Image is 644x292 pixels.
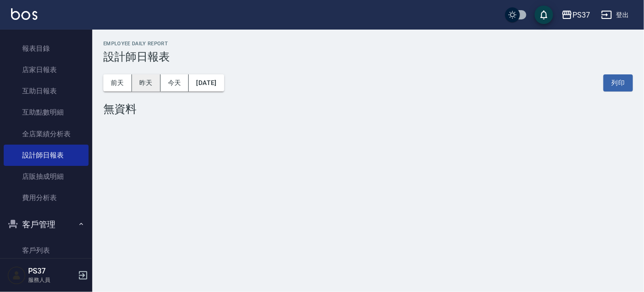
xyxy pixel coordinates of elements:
button: [DATE] [189,74,224,91]
a: 互助點數明細 [4,102,89,123]
a: 互助日報表 [4,80,89,102]
button: 登出 [597,6,633,24]
button: 前天 [103,74,132,91]
div: PS37 [572,9,590,21]
button: 昨天 [132,74,161,91]
p: 服務人員 [28,276,75,284]
h3: 設計師日報表 [103,50,633,63]
a: 客戶列表 [4,240,89,261]
div: 無資料 [103,103,633,116]
a: 設計師日報表 [4,145,89,166]
button: 客戶管理 [4,213,89,237]
a: 店家日報表 [4,59,89,80]
button: PS37 [558,6,594,24]
h2: Employee Daily Report [103,41,633,47]
button: save [535,6,553,24]
a: 全店業績分析表 [4,123,89,145]
button: 列印 [603,74,633,91]
img: Logo [11,8,37,20]
a: 費用分析表 [4,187,89,208]
img: Person [7,266,26,285]
h5: PS37 [28,267,75,276]
button: 今天 [161,74,189,91]
a: 店販抽成明細 [4,166,89,187]
a: 報表目錄 [4,38,89,59]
